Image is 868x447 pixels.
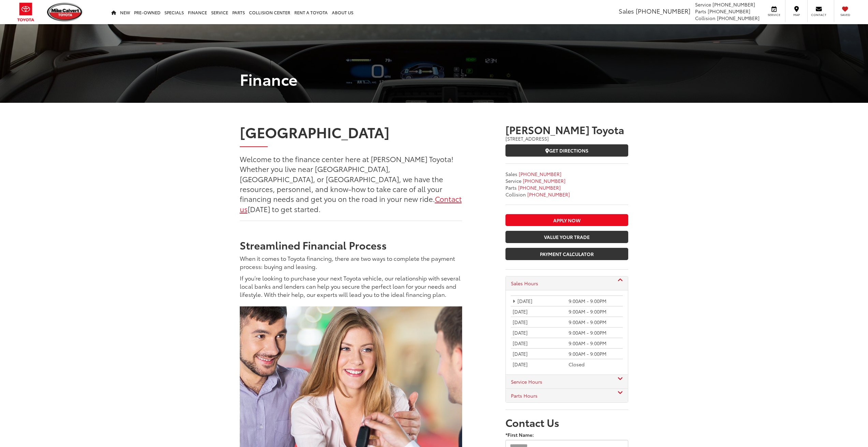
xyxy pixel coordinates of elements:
[47,3,83,21] img: Mike Calvert Toyota
[511,378,623,385] a: Service Hours
[695,15,716,21] span: Collision
[619,6,634,15] span: Sales
[636,6,690,15] span: [PHONE_NUMBER]
[511,392,623,399] a: Parts Hours
[519,171,561,177] a: <span class='callNowClass'>713-597-5313</span>
[505,431,534,438] label: *First Name:
[505,184,517,191] span: Parts
[240,193,462,213] a: Contact us
[505,177,521,184] span: Service
[240,239,462,251] h3: Streamlined Financial Process
[235,70,634,87] h1: Finance
[811,13,826,17] span: Contact
[518,184,561,191] span: [PHONE_NUMBER]
[695,1,711,8] span: Service
[527,191,570,198] a: <span class='callNowClass4'>713-558-8282</span>
[240,124,462,140] h3: [GEOGRAPHIC_DATA]
[505,135,628,142] address: [STREET_ADDRESS]
[505,417,628,428] h2: Contact Us
[511,280,623,287] a: Sales Hours
[511,296,567,306] td: [DATE]
[505,231,628,243] a: Value Your Trade
[511,359,567,369] td: [DATE]
[567,296,623,306] td: 9:00AM - 9:00PM
[567,338,623,349] td: 9:00AM - 9:00PM
[511,338,567,349] td: [DATE]
[505,171,517,177] span: Sales
[527,191,570,198] span: [PHONE_NUMBER]
[511,349,567,359] td: [DATE]
[717,15,760,21] span: [PHONE_NUMBER]
[518,184,561,191] a: <span class='callNowClass3'>713-561-5088</span>
[505,214,628,226] a: Apply Now
[838,13,853,17] span: Saved
[712,1,755,8] span: [PHONE_NUMBER]
[567,328,623,338] td: 9:00AM - 9:00PM
[567,359,623,369] td: Closed
[567,349,623,359] td: 9:00AM - 9:00PM
[511,328,567,338] td: [DATE]
[240,274,462,298] p: If you’re looking to purchase your next Toyota vehicle, our relationship with several local banks...
[505,144,628,157] a: Get Directions
[511,306,567,317] td: [DATE]
[567,306,623,317] td: 9:00AM - 9:00PM
[511,317,567,328] td: [DATE]
[505,124,628,135] h3: [PERSON_NAME] Toyota
[695,8,706,15] span: Parts
[766,13,782,17] span: Service
[505,248,628,260] a: Payment Calculator
[519,171,561,177] span: [PHONE_NUMBER]
[789,13,804,17] span: Map
[708,8,750,15] span: [PHONE_NUMBER]
[567,317,623,328] td: 9:00AM - 9:00PM
[523,177,565,184] a: <span class='callNowClass2'>346-577-8734</span>
[523,177,565,184] span: [PHONE_NUMBER]
[240,254,462,270] p: When it comes to Toyota financing, there are two ways to complete the payment process: buying and...
[505,191,526,198] span: Collision
[240,154,462,214] p: Welcome to the finance center here at [PERSON_NAME] Toyota! Whether you live near [GEOGRAPHIC_DAT...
